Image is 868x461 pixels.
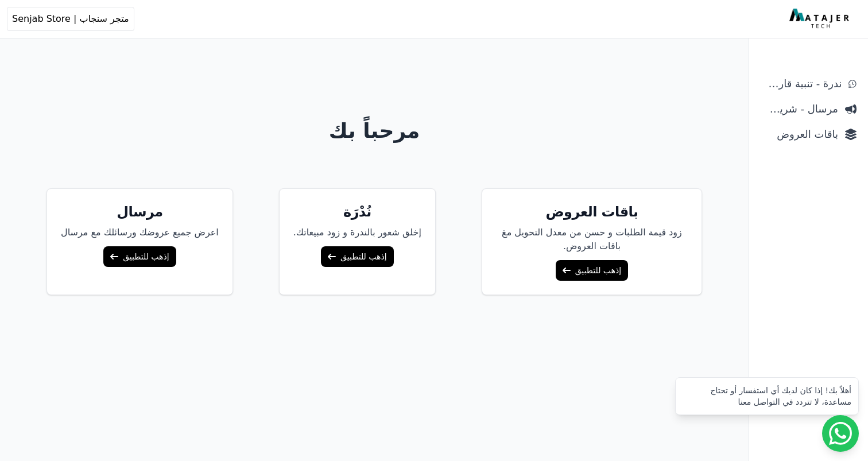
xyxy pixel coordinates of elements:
p: إخلق شعور بالندرة و زود مبيعاتك. [293,226,421,239]
p: اعرض جميع عروضك ورسائلك مع مرسال [61,226,219,239]
a: إذهب للتطبيق [321,246,393,267]
span: مرسال - شريط دعاية [761,101,838,117]
span: باقات العروض [761,126,838,142]
h5: باقات العروض [496,203,688,221]
h5: نُدْرَة [293,203,421,221]
button: متجر سنجاب | Senjab Store [7,7,134,31]
img: MatajerTech Logo [789,9,852,29]
h1: مرحباً بك [7,119,742,142]
span: ندرة - تنبية قارب علي النفاذ [761,76,842,92]
a: إذهب للتطبيق [103,246,176,267]
span: متجر سنجاب | Senjab Store [12,12,129,26]
p: زود قيمة الطلبات و حسن من معدل التحويل مغ باقات العروض. [496,226,688,253]
h5: مرسال [61,203,219,221]
a: إذهب للتطبيق [556,260,628,281]
div: أهلاً بك! إذا كان لديك أي استفسار أو تحتاج مساعدة، لا تتردد في التواصل معنا [683,385,851,408]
